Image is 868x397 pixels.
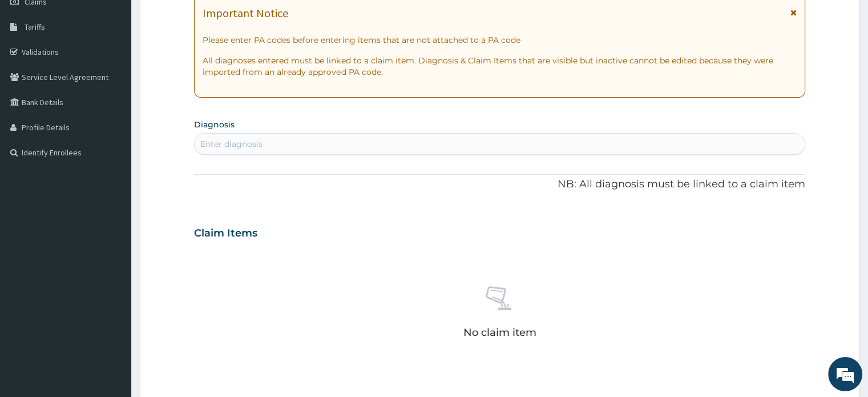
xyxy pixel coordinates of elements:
span: We're online! [66,123,158,239]
p: All diagnoses entered must be linked to a claim item. Diagnosis & Claim Items that are visible bu... [203,55,796,78]
div: Minimize live chat window [187,6,215,33]
p: NB: All diagnosis must be linked to a claim item [194,177,805,192]
textarea: Type your message and hit 'Enter' [6,271,217,311]
span: Tariffs [25,22,45,32]
p: No claim item [463,327,536,338]
h3: Claim Items [194,227,257,240]
div: Enter diagnosis [200,138,263,150]
p: Please enter PA codes before entering items that are not attached to a PA code [203,34,796,46]
h1: Important Notice [203,7,288,19]
div: Chat with us now [59,64,192,79]
img: d_794563401_company_1708531726252_794563401 [21,57,46,86]
label: Diagnosis [194,119,235,130]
